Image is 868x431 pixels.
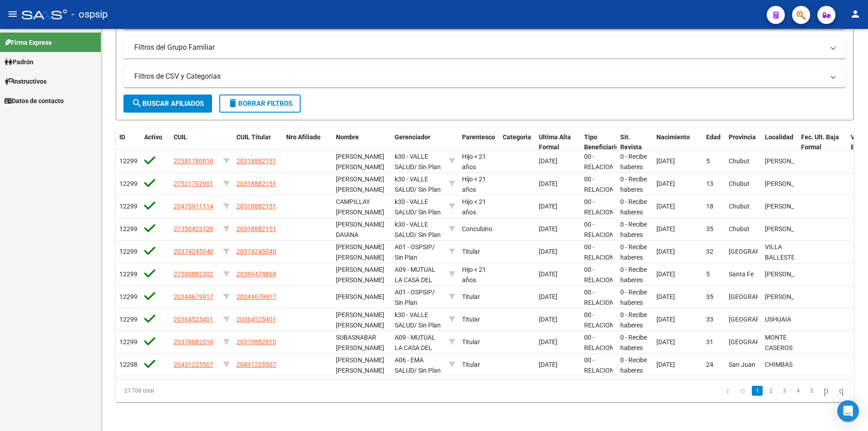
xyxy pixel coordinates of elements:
span: 27581780910 [174,157,213,165]
span: k30 - VALLE SALUD [395,221,428,238]
div: [DATE] [539,201,577,212]
span: [DATE] [656,180,675,187]
span: 00 - RELACION DE DEPENDENCIA [584,356,626,394]
span: 0 - Recibe haberes regularmente [620,243,658,271]
span: [GEOGRAPHIC_DATA] [729,248,790,255]
span: [DATE] [656,225,675,232]
datatable-header-cell: Activo [141,128,170,157]
span: 27580882302 [174,270,213,278]
span: 122987 [119,361,141,368]
span: 00 - RELACION DE DEPENDENCIA [584,266,626,304]
span: CUIL Titular [236,133,271,141]
span: 00 - RELACION DE DEPENDENCIA [584,334,626,372]
span: 00 - RELACION DE DEPENDENCIA [584,311,626,349]
span: 0 - Recibe haberes regularmente [620,221,658,249]
a: 5 [806,386,817,396]
span: [PERSON_NAME] [PERSON_NAME] [336,356,384,374]
mat-icon: person [850,9,861,19]
span: 20374245040 [236,248,276,255]
span: 00 - RELACION DE DEPENDENCIA [584,198,626,236]
span: VILLA BALLESTER [765,243,799,261]
span: [DATE] [656,157,675,165]
span: [PERSON_NAME] [PERSON_NAME] [336,175,384,193]
span: A06 - EMA SALUD [395,356,424,374]
li: page 5 [805,383,818,398]
mat-expansion-panel-header: Filtros del Grupo Familiar [123,37,846,58]
span: [GEOGRAPHIC_DATA] [729,316,790,323]
span: 32 [706,248,713,255]
span: [PERSON_NAME] [765,270,813,278]
span: 00 - RELACION DE DEPENDENCIA [584,243,626,281]
span: Tipo Beneficiario [584,133,619,151]
span: Datos de contacto [5,96,64,106]
span: Titular [462,293,480,300]
span: Edad [706,133,721,141]
span: 0 - Recibe haberes regularmente [620,334,658,362]
span: 24 [706,361,713,368]
span: [PERSON_NAME] [PERSON_NAME] [336,266,384,284]
span: [PERSON_NAME] [765,293,813,300]
mat-panel-title: Filtros de CSV y Categorias [134,71,824,81]
span: A01 - OSPSIP [395,289,432,296]
a: 2 [765,386,776,396]
span: 122994 [119,248,141,255]
span: 122992 [119,293,141,300]
div: 27.708 total [116,379,262,402]
span: Padrón [5,57,33,67]
datatable-header-cell: Gerenciador [391,128,445,157]
datatable-header-cell: Nro Afiliado [283,128,332,157]
span: A09 - MUTUAL LA CASA DEL MEDICO [395,266,435,294]
span: 20378882010 [174,338,213,346]
datatable-header-cell: Fec. Ult. Baja Formal [797,128,847,157]
span: Nombre [336,133,359,141]
mat-icon: search [132,98,142,109]
span: [PERSON_NAME] [765,157,813,165]
div: [DATE] [539,337,577,347]
datatable-header-cell: ID [116,128,141,157]
span: Hijo < 21 años [462,153,486,171]
span: 00 - RELACION DE DEPENDENCIA [584,175,626,213]
a: go to previous page [736,386,749,396]
span: 35 [706,293,713,300]
span: 20318882151 [236,180,276,187]
span: 27521792901 [174,180,213,187]
span: Localidad [765,133,793,141]
span: [DATE] [656,270,675,278]
datatable-header-cell: Edad [703,128,725,157]
a: go to next page [820,386,832,396]
span: Nacimiento [656,133,690,141]
div: Open Intercom Messenger [837,400,859,422]
span: 122990 [119,338,141,346]
span: [PERSON_NAME] [765,225,813,232]
span: 20475911114 [174,203,213,210]
span: SUBASNABAR [PERSON_NAME] [336,334,384,351]
datatable-header-cell: Ultima Alta Formal [535,128,580,157]
span: 20344679917 [174,293,213,300]
span: 0 - Recibe haberes regularmente [620,311,658,339]
span: 20431225507 [236,361,276,368]
datatable-header-cell: CUIL Titular [233,128,283,157]
span: / Sin Plan [414,231,441,238]
datatable-header-cell: Parentesco [458,128,499,157]
span: [PERSON_NAME] [PERSON_NAME] [336,311,384,329]
mat-expansion-panel-header: Filtros de CSV y Categorias [123,66,846,87]
span: Borrar Filtros [227,99,292,108]
div: [DATE] [539,156,577,166]
span: Hijo < 21 años [462,198,486,216]
span: 0 - Recibe haberes regularmente [620,356,658,384]
span: CAMPILLAY [PERSON_NAME] [336,198,384,216]
datatable-header-cell: Localidad [761,128,797,157]
span: 35 [706,225,713,232]
span: k30 - VALLE SALUD [395,198,428,216]
span: Chubut [729,203,750,210]
div: [DATE] [539,292,577,302]
span: A01 - OSPSIP [395,243,432,251]
span: / Sin Plan [414,186,441,193]
li: page 4 [791,383,805,398]
span: / Sin Plan [414,322,441,329]
span: [PERSON_NAME] [PERSON_NAME] [336,243,384,261]
span: [DATE] [656,203,675,210]
span: [PERSON_NAME] DAIANA [336,221,384,238]
span: 00 - RELACION DE DEPENDENCIA [584,153,626,191]
span: Categoria [503,133,531,141]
